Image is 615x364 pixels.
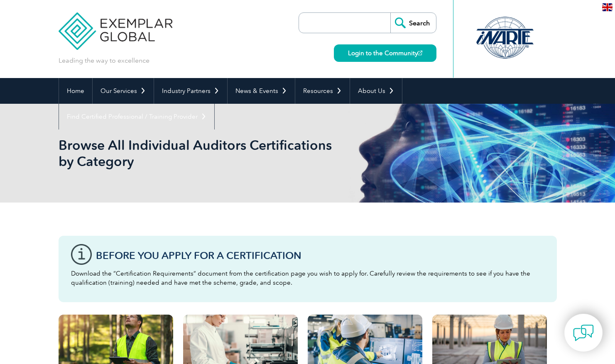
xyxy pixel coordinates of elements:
[334,44,436,62] a: Login to the Community
[154,78,227,104] a: Industry Partners
[602,3,613,11] img: en
[59,78,92,104] a: Home
[390,13,436,33] input: Search
[573,322,594,343] img: contact-chat.png
[418,51,422,55] img: open_square.png
[59,137,377,169] h1: Browse All Individual Auditors Certifications by Category
[350,78,402,104] a: About Us
[71,269,544,287] p: Download the “Certification Requirements” document from the certification page you wish to apply ...
[93,78,154,104] a: Our Services
[96,250,544,261] h3: Before You Apply For a Certification
[59,104,214,129] a: Find Certified Professional / Training Provider
[295,78,350,104] a: Resources
[228,78,295,104] a: News & Events
[59,56,149,65] p: Leading the way to excellence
